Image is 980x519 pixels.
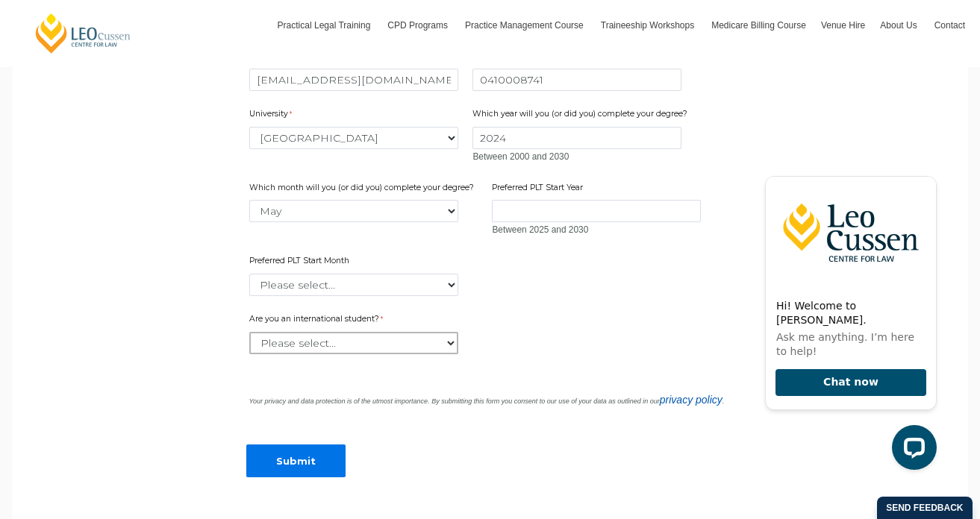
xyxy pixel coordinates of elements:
a: Medicare Billing Course [704,4,814,47]
label: Are you an international student? [249,313,399,328]
a: About Us [873,4,926,47]
i: Your privacy and data protection is of the utmost importance. By submitting this form you consent... [249,397,725,405]
label: Which year will you (or did you) complete your degree? [472,108,691,123]
span: Between 2025 and 2030 [492,224,588,235]
label: Preferred PLT Start Year [492,182,587,197]
select: University [249,127,458,149]
img: npw-badge-icon-locked.svg [663,74,675,86]
span: Between 2000 and 2030 [472,151,569,162]
a: Contact [927,4,973,47]
select: Preferred PLT Start Month [249,274,458,296]
input: Mobile [472,69,681,91]
a: Traineeship Workshops [593,4,704,47]
label: Which month will you (or did you) complete your degree? [249,182,478,197]
input: Preferred PLT Start Year [492,200,701,222]
input: Email (Non-University email) [249,69,458,91]
a: Practice Management Course [458,4,593,47]
input: Which year will you (or did you) complete your degree? [472,127,681,149]
input: Submit [246,444,346,478]
a: [PERSON_NAME] Centre for Law [34,12,133,54]
iframe: LiveChat chat widget [753,163,943,482]
label: University [249,108,296,123]
a: Venue Hire [814,4,873,47]
a: privacy policy [660,394,722,406]
a: Practical Legal Training [270,4,381,47]
select: Are you an international student? [249,332,458,354]
label: Preferred PLT Start Month [249,255,353,270]
a: CPD Programs [380,4,458,47]
select: Which month will you (or did you) complete your degree? [249,200,458,222]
